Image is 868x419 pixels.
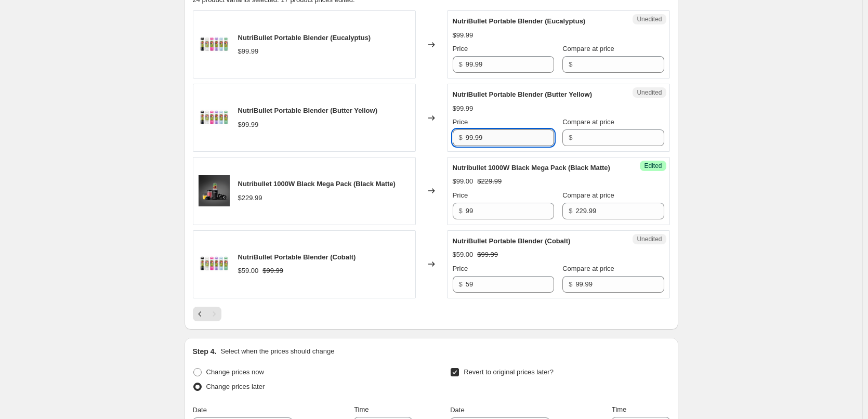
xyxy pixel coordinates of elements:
[562,265,614,272] span: Compare at price
[453,103,474,114] div: $99.99
[453,191,468,199] span: Price
[193,307,221,321] nav: Pagination
[569,207,572,215] span: $
[477,176,502,187] strike: $229.99
[569,134,572,141] span: $
[193,406,207,414] span: Date
[206,368,264,376] span: Change prices now
[453,17,586,25] span: NutriBullet Portable Blender (Eucalyptus)
[238,34,371,42] span: NutriBullet Portable Blender (Eucalyptus)
[477,250,498,260] strike: $99.99
[453,164,610,172] span: Nutribullet 1000W Black Mega Pack (Black Matte)
[238,253,356,261] span: NutriBullet Portable Blender (Cobalt)
[238,180,396,188] span: Nutribullet 1000W Black Mega Pack (Black Matte)
[453,118,468,126] span: Price
[453,176,474,187] div: $99.00
[199,175,230,206] img: 1000WMegaPack_80x.png
[453,237,571,245] span: NutriBullet Portable Blender (Cobalt)
[562,118,614,126] span: Compare at price
[206,383,265,390] span: Change prices later
[459,280,463,288] span: $
[450,406,464,414] span: Date
[637,235,662,243] span: Unedited
[459,60,463,68] span: $
[193,307,207,321] button: Previous
[193,346,217,357] h2: Step 4.
[464,368,554,376] span: Revert to original prices later?
[238,107,377,114] span: NutriBullet Portable Blender (Butter Yellow)
[238,120,259,130] div: $99.99
[637,88,662,97] span: Unedited
[262,266,283,276] strike: $99.99
[220,346,334,357] p: Select when the prices should change
[199,102,230,134] img: All_Portables_80x.png
[453,30,474,41] div: $99.99
[562,45,614,53] span: Compare at price
[453,265,468,272] span: Price
[453,90,592,98] span: NutriBullet Portable Blender (Butter Yellow)
[453,250,474,260] div: $59.00
[354,405,369,413] span: Time
[644,162,662,170] span: Edited
[199,29,230,60] img: All_Portables_80x.png
[238,266,259,276] div: $59.00
[569,60,572,68] span: $
[453,45,468,53] span: Price
[459,134,463,141] span: $
[562,191,614,199] span: Compare at price
[199,248,230,280] img: All_Portables_80x.png
[238,46,259,57] div: $99.99
[612,405,626,413] span: Time
[637,15,662,23] span: Unedited
[459,207,463,215] span: $
[569,280,572,288] span: $
[238,193,262,203] div: $229.99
